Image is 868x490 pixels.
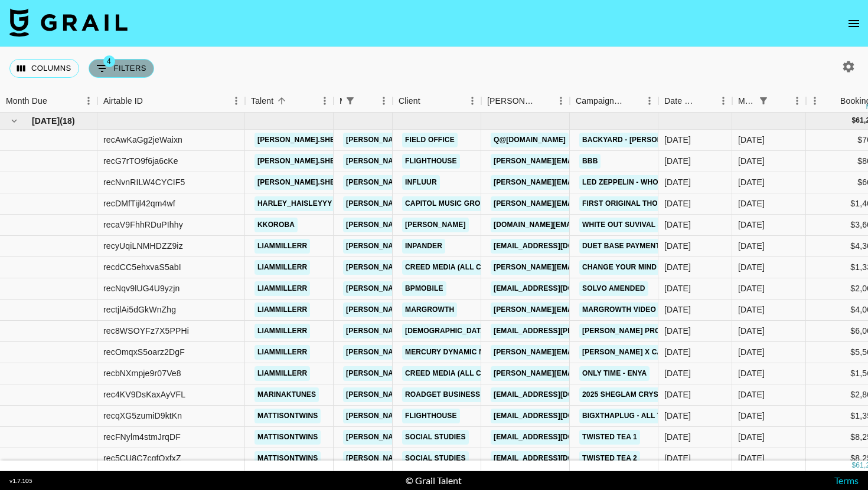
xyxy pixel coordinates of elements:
[103,198,175,209] div: recDMfTijl42qm4wf
[402,133,458,147] a: Field Office
[402,451,469,466] a: Social Studies
[732,90,806,113] div: Month Due
[579,281,648,296] a: solvo amended
[143,93,159,109] button: Sort
[103,219,183,231] div: recaV9FhhRDuPIhhy
[464,92,481,110] button: Menu
[316,92,334,110] button: Menu
[343,239,536,254] a: [PERSON_NAME][EMAIL_ADDRESS][DOMAIN_NAME]
[103,134,182,146] div: recAwKaGg2jeWaixn
[342,93,358,109] button: Show filters
[402,218,469,232] a: [PERSON_NAME]
[89,59,154,78] button: Show filters
[664,219,691,231] div: 27/08/2025
[254,175,358,190] a: [PERSON_NAME].sherlie_
[491,133,569,147] a: q@[DOMAIN_NAME]
[664,325,691,337] div: 09/09/2025
[851,116,856,126] div: $
[738,198,765,209] div: Sep '25
[664,346,691,358] div: 03/09/2025
[664,282,691,294] div: 01/10/2025
[738,90,755,113] div: Month Due
[579,345,707,360] a: [PERSON_NAME] x Camscanner
[579,218,706,232] a: white out suvival september
[714,92,732,110] button: Menu
[103,304,176,315] div: rectjlAi5dGkWnZhg
[491,154,683,169] a: [PERSON_NAME][EMAIL_ADDRESS][DOMAIN_NAME]
[343,366,536,381] a: [PERSON_NAME][EMAIL_ADDRESS][DOMAIN_NAME]
[6,113,22,129] button: hide children
[664,90,698,113] div: Date Created
[254,281,310,296] a: liammillerr
[698,93,714,109] button: Sort
[402,239,445,254] a: InPander
[97,90,245,113] div: Airtable ID
[738,261,765,273] div: Sep '25
[254,154,358,169] a: [PERSON_NAME].sherlie_
[491,302,683,317] a: [PERSON_NAME][EMAIL_ADDRESS][DOMAIN_NAME]
[806,92,824,110] button: Menu
[103,410,182,422] div: recqXG5zumiD9ktKn
[254,133,358,147] a: [PERSON_NAME].sherlie_
[406,475,462,486] div: © Grail Talent
[358,93,375,109] button: Sort
[491,196,683,211] a: [PERSON_NAME][EMAIL_ADDRESS][DOMAIN_NAME]
[738,346,765,358] div: Sep '25
[552,92,570,110] button: Menu
[738,431,765,443] div: Sep '25
[343,175,536,190] a: [PERSON_NAME][EMAIL_ADDRESS][DOMAIN_NAME]
[6,90,47,113] div: Month Due
[402,175,440,190] a: Influur
[60,115,75,127] span: ( 18 )
[579,451,640,466] a: twisted tea 2
[491,324,683,338] a: [EMAIL_ADDRESS][PERSON_NAME][DOMAIN_NAME]
[343,387,536,402] a: [PERSON_NAME][EMAIL_ADDRESS][DOMAIN_NAME]
[664,134,691,146] div: 23/09/2025
[755,93,772,109] div: 1 active filter
[738,304,765,315] div: Sep '25
[536,93,552,109] button: Sort
[254,430,321,445] a: mattisontwins
[80,92,97,110] button: Menu
[334,90,393,113] div: Manager
[103,452,181,464] div: rec5CU8C7cgfQxfxZ
[579,133,693,147] a: backyard - [PERSON_NAME]
[851,461,856,471] div: $
[738,282,765,294] div: Sep '25
[254,366,310,381] a: liammillerr
[738,325,765,337] div: Sep '25
[491,409,623,423] a: [EMAIL_ADDRESS][DOMAIN_NAME]
[824,93,840,109] button: Sort
[254,345,310,360] a: liammillerr
[738,240,765,252] div: Sep '25
[402,154,460,169] a: Flighthouse
[399,90,420,113] div: Client
[664,304,691,315] div: 01/08/2025
[570,90,658,113] div: Campaign (Type)
[579,302,696,317] a: Margrowth video 4 actual
[103,282,180,294] div: recNqv9lUG4U9yzjn
[251,90,273,113] div: Talent
[342,93,358,109] div: 1 active filter
[738,367,765,379] div: Sep '25
[103,325,189,337] div: rec8WSOYFz7X5PPHi
[579,409,692,423] a: bigxthaplug - all the way
[738,452,765,464] div: Sep '25
[103,261,181,273] div: recdCC5ehxvaS5abI
[343,133,536,147] a: [PERSON_NAME][EMAIL_ADDRESS][DOMAIN_NAME]
[579,239,663,254] a: duet base payment
[32,115,60,127] span: [DATE]
[664,410,691,422] div: 28/08/2025
[579,175,717,190] a: Led Zeppelin - Whole Lotta Love
[491,387,623,402] a: [EMAIL_ADDRESS][DOMAIN_NAME]
[664,240,691,252] div: 28/08/2025
[834,475,859,486] a: Terms
[254,302,310,317] a: liammillerr
[664,431,691,443] div: 13/08/2025
[491,366,744,381] a: [PERSON_NAME][EMAIL_ADDRESS][PERSON_NAME][DOMAIN_NAME]
[738,134,765,146] div: Sep '25
[664,155,691,167] div: 23/09/2025
[103,90,143,113] div: Airtable ID
[343,154,536,169] a: [PERSON_NAME][EMAIL_ADDRESS][DOMAIN_NAME]
[402,302,457,317] a: margrowth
